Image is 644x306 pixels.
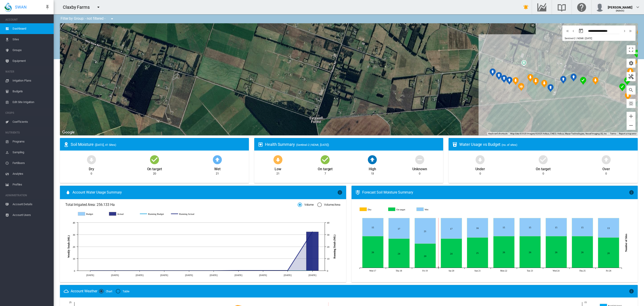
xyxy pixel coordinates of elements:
tspan: [DATE] [309,274,316,276]
md-icon: icon-heart-box-outline [258,142,263,147]
div: NDMI: Claxby IB3 [570,73,577,82]
tspan: [DATE] [86,274,94,276]
button: Zoom out [627,121,636,130]
div: NDMI: Claxby BRP13 [637,40,644,48]
div: 21 [216,172,219,176]
g: Wet Sep 25, 2025 15 [572,218,593,236]
md-icon: icon-chevron-down [635,4,640,10]
tspan: 25 [69,301,72,304]
div: On target [318,165,333,172]
md-icon: Click here for help [576,4,587,10]
md-icon: icon-map-marker-radius [64,142,69,147]
tspan: 30 [327,233,329,236]
span: Fertilisers [13,158,50,168]
md-icon: icon-thermometer-lines [355,190,360,195]
div: NDMI: Claxby ID1 [518,83,524,91]
div: NDMI: Claxby BRP10 [627,68,633,76]
md-icon: icon-cog [628,60,634,66]
div: Filter by Group: - not filtered - [57,14,118,23]
g: On target Sep 23, 2025 26 [519,236,540,268]
button: icon-menu-down [108,14,117,23]
g: Wet Sep 21, 2025 16 [467,218,488,238]
md-radio-button: Volume/Area [317,203,340,207]
tspan: 20 [327,246,329,248]
g: On target Sep 17, 2025 26 [362,236,383,268]
button: Zoom in [627,112,636,121]
md-icon: Search the knowledge base [556,4,567,10]
md-icon: icon-arrow-up-bold-circle [601,154,612,165]
tspan: [DATE] [284,274,292,276]
span: Coefficients [13,116,50,127]
div: 20 [153,172,156,176]
g: Running Actual [171,212,198,216]
g: Wet Sep 23, 2025 15 [519,218,540,236]
div: 13 [371,172,374,176]
g: On target Sep 24, 2025 26 [546,236,567,268]
div: 0 [479,172,481,176]
tspan: [DATE] [185,274,193,276]
button: icon-magnify [627,86,636,95]
circle: Running Actual 29 Aug 0.2 [237,269,239,271]
tspan: [DATE] [111,274,119,276]
div: 0 [542,172,544,176]
tspan: 10 [327,257,329,260]
div: 0 [605,172,607,176]
div: NDMI: Claxby POP2 [625,92,631,100]
img: profile.jpg [595,3,604,12]
md-radio-button: Chart [99,289,112,293]
md-radio-button: Table [116,289,129,293]
circle: Running Actual 19 Sept 32.49 [311,231,313,232]
tspan: Number of Sites [625,234,628,252]
g: On target [389,207,414,212]
span: Equipment [13,56,50,66]
button: md-calendar [576,26,585,35]
div: NDMI: Claxby BRP14 [637,29,643,37]
g: Wet Sep 17, 2025 15 [362,218,383,236]
div: NDMI: Claxby ID3 [506,77,513,85]
g: On target Sep 25, 2025 26 [572,236,593,268]
md-icon: icon-information [337,190,343,195]
g: Actual 19 Sept 32.29 [306,232,318,271]
span: CROPS [5,109,50,116]
md-icon: icon-arrow-up-bold-circle [367,154,378,165]
tspan: Thu 18 [396,269,402,272]
md-icon: icon-checkbox-marked-circle [320,154,330,165]
div: 0 [91,172,92,176]
tspan: Weekly Totals (ML) [67,235,70,258]
md-icon: icon-cup-water [452,142,458,147]
md-icon: icon-arrow-down-bold-circle [86,154,97,165]
g: Wet [417,207,443,212]
button: icon-menu-down [94,3,103,12]
span: Account Water Usage Summary [72,190,337,195]
md-icon: Go to the Data Hub [536,4,547,10]
div: Claxby Farms [63,4,94,10]
span: Sampling [13,147,50,158]
tspan: 20 [73,246,75,248]
md-icon: icon-weather-cloudy [64,289,69,294]
div: NDMI: Claxby ID5 [496,72,502,80]
tspan: Thu 25 [579,269,585,272]
md-icon: icon-arrow-down-bold-circle [273,154,283,165]
button: icon-chevron-left [570,28,576,34]
span: ACCOUNT [5,16,50,23]
button: Keyboard shortcuts [488,132,508,135]
span: Budgets [13,86,50,97]
div: NDMI: Claxby BT_West [527,74,534,82]
img: Google [61,129,76,135]
g: Wet Sep 24, 2025 15 [546,218,567,236]
div: 7 [324,172,326,176]
tspan: 15 [584,301,587,304]
div: NDMI: Claxby ID4 [501,75,507,83]
a: Report a map error [619,132,636,135]
md-icon: icon-checkbox-marked-circle [538,154,549,165]
button: icon-bell-ring [521,3,530,12]
g: Running Budget [140,212,167,216]
span: Profiles [13,179,50,190]
g: Wet Sep 19, 2025 21 [415,218,436,244]
div: NDMI: Claxby BT_East [547,84,554,92]
span: Edit Site Irrigation [13,97,50,108]
div: Health Summary [265,142,440,147]
tspan: Fri 26 [606,269,611,272]
md-icon: icon-checkbox-marked-circle [149,154,160,165]
tspan: Running Totals (ML) [333,235,336,259]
